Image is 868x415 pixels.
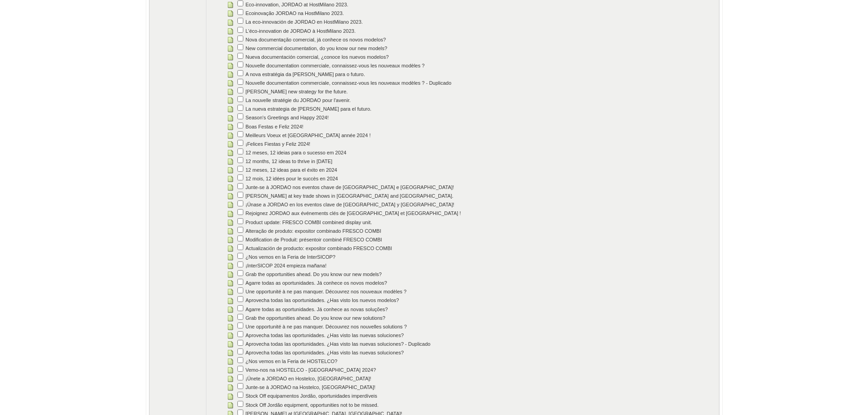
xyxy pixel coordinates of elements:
[245,175,339,182] a: 12 mois, 12 idées pour le succès en 2024
[245,123,304,130] a: Boas Festas e Feliz 2024!
[245,114,330,121] a: Season's Greetings and Happy 2024!
[245,393,378,399] a: Stock Off equipamentos Jordão, oportunidades imperdíveis
[245,358,339,364] a: ¿Nos vemos en la Feria de HOSTELCO?
[245,349,405,356] a: Aprovecha todas las oportunidades. ¿Has visto las nuevas soluciones?
[245,341,431,347] a: Aprovecha todas las oportunidades. ¿Has visto las nuevas soluciones? - Duplicado
[245,184,455,190] a: Junte-se à JORDAO nos eventos chave de [GEOGRAPHIC_DATA] e [GEOGRAPHIC_DATA]!
[245,323,408,330] a: Une opportunité à ne pas manquer. Découvrez nos nouvelles solutions ?
[245,36,387,43] a: Nova documentação comercial, já conhece os novos modelos?
[245,54,390,60] a: Nueva documentación comercial, ¿conoce los nuevos modelos?
[245,1,349,8] a: Eco-innovation, JORDAO at HostMilano 2023.
[245,384,376,390] a: Junte-se à JORDAO na Hostelco, [GEOGRAPHIC_DATA]!
[245,106,372,112] a: La nueva estrategia de [PERSON_NAME] para el futuro.
[245,19,364,25] a: La eco-innovación de JORDAO en HostMilano 2023.
[245,71,366,77] a: A nova estratégia da [PERSON_NAME] para o futuro.
[245,315,386,321] a: Grab the opportunities ahead. Do you know our new solutions?
[245,141,311,147] a: ¡Felices Fiestas y Feliz 2024!
[245,271,383,277] a: Grab the opportunities ahead. Do you know our new models?
[245,402,380,408] a: Stock Off Jordão equipment, opportunities not to be missed.
[245,149,347,156] a: 12 meses, 12 ideias para o sucesso em 2024
[245,158,334,164] a: 12 months, 12 ideas to thrive in [DATE]
[245,80,452,86] a: Nouvelle documentation commerciale, connaissez-vous les nouveaux modèles ? - Duplicado
[245,193,454,199] a: [PERSON_NAME] at key trade shows in [GEOGRAPHIC_DATA] and [GEOGRAPHIC_DATA].
[245,254,336,260] a: ¿Nos vemos en la Feria de InterSICOP?
[245,210,462,216] a: Rejoignez JORDAO aux événements clés de [GEOGRAPHIC_DATA] et [GEOGRAPHIC_DATA] !
[245,245,393,251] a: Actualización de producto: expositor combinado FRESCO COMBI
[245,167,338,173] a: 12 meses, 12 ideas para el éxito en 2024
[245,297,400,303] a: Aprovecha todas las oportunidades. ¿Has visto los nuevos modelos?
[245,375,372,382] a: ¡Únete a JORDAO en Hostelco, [GEOGRAPHIC_DATA]!
[245,332,405,338] a: Aprovecha todas las oportunidades. ¿Has visto las nuevas soluciones?
[245,45,388,51] a: New commercial documentation, do you know our new models?
[245,367,377,373] a: Vemo-nos na HOSTELCO - [GEOGRAPHIC_DATA] 2024?
[245,28,357,34] a: L'éco-innovation de JORDAO à HostMilano 2023.
[245,288,407,295] a: Une opportunité à ne pas manquer. Découvrez nos nouveaux modèles ?
[245,219,373,225] a: Product update: FRESCO COMBI combined display unit.
[245,280,388,286] a: Agarre todas as oportunidades. Já conhece os novos modelos?
[245,97,352,103] a: La nouvelle stratégie du JORDAO pour l'avenir.
[245,236,383,243] a: Modification de Produit: présentoir combiné FRESCO COMBI
[245,88,349,95] a: [PERSON_NAME] new strategy for the future.
[245,306,389,313] a: Agarre todas as oportunidades. Já conhece as novas soluções?
[245,262,328,269] a: ¡InterSICOP 2024 empieza mañana!
[245,201,455,208] a: ¡Únase a JORDAO en los eventos clave de [GEOGRAPHIC_DATA] y [GEOGRAPHIC_DATA]!
[245,132,372,138] a: Meilleurs Voeux et [GEOGRAPHIC_DATA] année 2024 !
[245,10,345,16] a: Ecoinovação JORDAO na HostMilano 2023.
[245,62,426,69] a: Nouvelle documentation commerciale, connaissez-vous les nouveaux modèles ?
[245,228,382,234] a: Alteração de produto: expositor combinado FRESCO COMBI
